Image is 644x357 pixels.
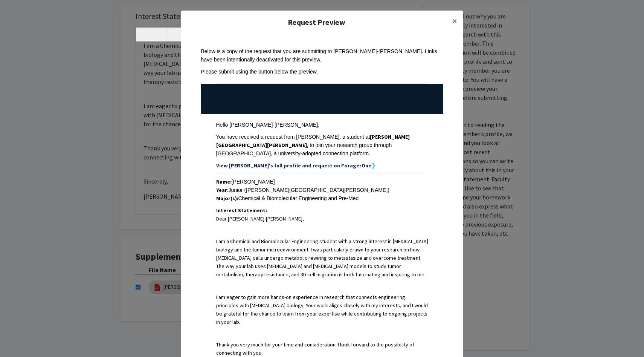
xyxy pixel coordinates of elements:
[187,17,446,28] h5: Request Preview
[216,293,428,326] p: I am eager to gain more hands-on experience in research that connects engineering principles with...
[452,15,457,27] span: ×
[216,207,267,214] strong: Interest Statement:
[216,186,428,194] div: Junior ([PERSON_NAME][GEOGRAPHIC_DATA][PERSON_NAME])
[446,11,463,32] button: Close
[216,215,428,223] p: Dear [PERSON_NAME]-[PERSON_NAME],
[216,178,428,186] div: [PERSON_NAME]
[216,237,428,279] p: I am a Chemical and Biomolecular Engineering student with a strong interest in [MEDICAL_DATA] bio...
[201,67,443,76] div: Please submit using the button below the preview.
[216,195,238,202] strong: Major(s):
[216,121,428,129] div: Hello [PERSON_NAME]-[PERSON_NAME],
[216,178,232,185] strong: Name:
[371,162,376,169] strong: ❯
[216,162,371,169] strong: View [PERSON_NAME]'s full profile and request on ForagerOne
[216,194,428,202] div: Chemical & Biomolecular Engineering and Pre-Med
[216,133,428,158] div: You have received a request from [PERSON_NAME], a student at , to join your research group throug...
[216,340,428,357] p: Thank you very much for your time and consideration. I look forward to the possibility of connect...
[201,47,443,64] div: Below is a copy of the request that you are submitting to [PERSON_NAME]-[PERSON_NAME]. Links have...
[216,187,229,193] strong: Year:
